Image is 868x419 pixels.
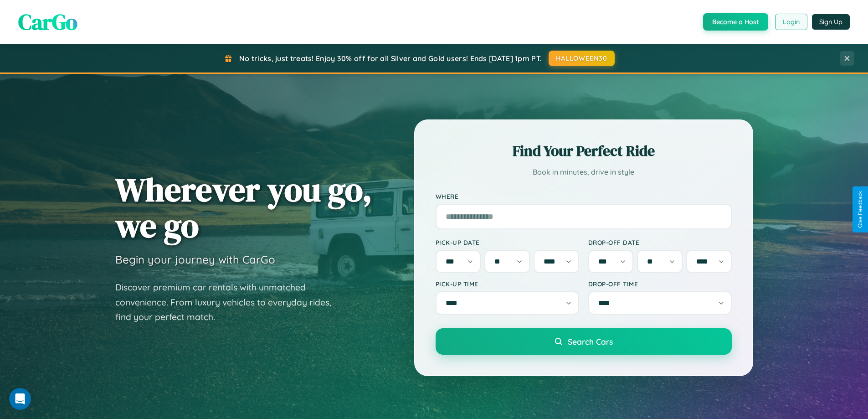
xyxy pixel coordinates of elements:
[18,7,77,37] span: CarGo
[588,280,732,288] label: Drop-off Time
[436,328,732,355] button: Search Cars
[812,14,850,30] button: Sign Up
[115,171,372,243] h1: Wherever you go, we go
[588,238,732,246] label: Drop-off Date
[436,280,579,288] label: Pick-up Time
[115,280,343,325] p: Discover premium car rentals with unmatched convenience. From luxury vehicles to everyday rides, ...
[9,388,31,410] iframe: Intercom live chat
[549,51,615,66] button: HALLOWEEN30
[568,336,613,347] span: Search Cars
[703,13,768,31] button: Become a Host
[857,191,863,228] div: Give Feedback
[436,192,732,200] label: Where
[436,238,579,246] label: Pick-up Date
[436,141,732,161] h2: Find Your Perfect Ride
[239,54,542,63] span: No tricks, just treats! Enjoy 30% off for all Silver and Gold users! Ends [DATE] 1pm PT.
[436,166,732,179] p: Book in minutes, drive in style
[775,14,807,30] button: Login
[115,253,275,266] h3: Begin your journey with CarGo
